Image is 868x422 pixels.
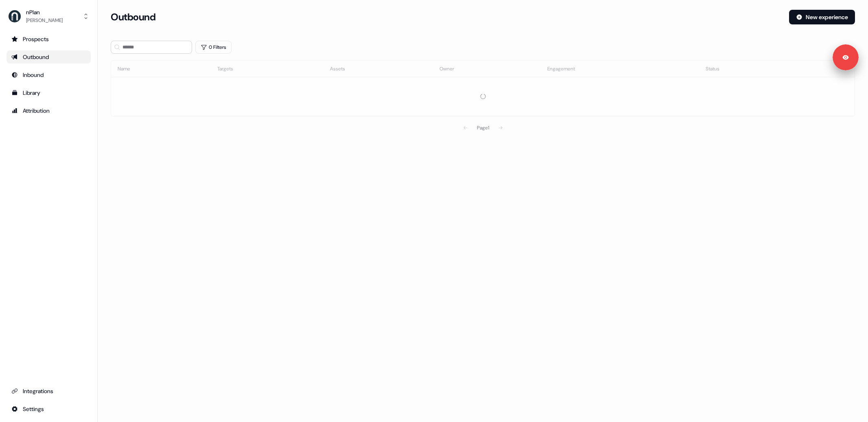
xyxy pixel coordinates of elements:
a: Go to Inbound [7,68,91,81]
div: [PERSON_NAME] [26,16,63,24]
div: Inbound [11,71,86,79]
div: Library [11,89,86,97]
a: Go to prospects [7,33,91,46]
div: Prospects [11,35,86,43]
div: nPlan [26,8,63,16]
a: Go to templates [7,86,91,99]
div: Integrations [11,387,86,395]
a: Go to integrations [7,402,91,415]
h3: Outbound [111,11,155,23]
div: Settings [11,405,86,413]
button: New experience [789,10,855,24]
button: nPlan[PERSON_NAME] [7,7,91,26]
div: Outbound [11,53,86,61]
button: 0 Filters [195,41,232,54]
div: Attribution [11,107,86,115]
a: Go to integrations [7,385,91,398]
a: Go to attribution [7,104,91,117]
a: Go to outbound experience [7,50,91,63]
